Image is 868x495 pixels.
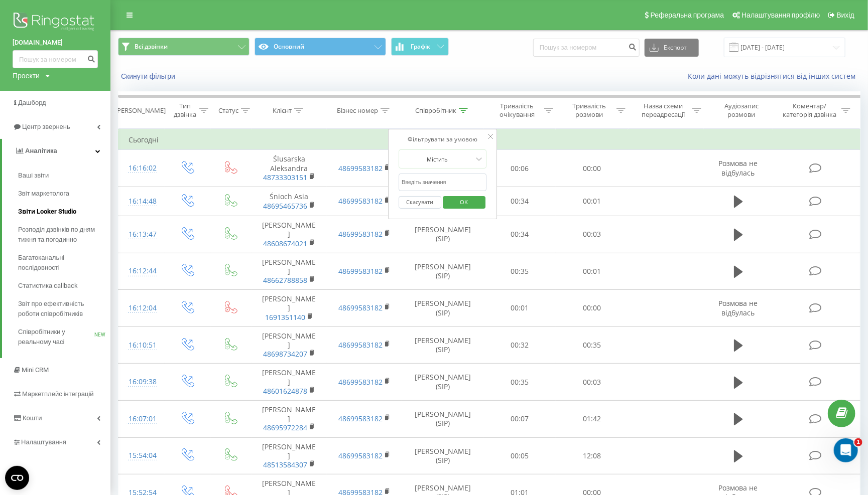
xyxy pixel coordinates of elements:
button: Експорт [645,39,699,57]
span: Ваші звіти [18,171,49,181]
a: 48733303151 [263,173,307,182]
button: Скинути фільтри [118,72,180,81]
td: [PERSON_NAME] (SIP) [402,216,483,253]
div: Тривалість розмови [565,102,614,119]
td: 00:07 [483,400,556,437]
span: Статистика callback [18,281,78,291]
span: Mini CRM [22,366,49,374]
td: Śnioch Asia [252,187,327,216]
td: 00:01 [556,187,628,216]
td: 12:08 [556,437,628,474]
img: Ringostat logo [13,10,98,35]
span: OK [450,194,478,210]
a: 48699583182 [338,196,383,206]
span: Налаштування [21,438,66,446]
div: Тип дзвінка [174,102,197,119]
td: 00:35 [483,364,556,401]
td: 00:00 [556,290,628,327]
a: Розподіл дзвінків по дням тижня та погодинно [18,221,110,249]
span: Дашборд [18,99,46,106]
a: 48513584307 [263,460,307,469]
a: 48699583182 [338,229,383,239]
div: Співробітник [415,106,456,115]
td: 00:00 [556,150,628,187]
div: 16:14:48 [129,192,155,211]
span: Центр звернень [22,123,70,130]
span: Розмова не відбулась [719,158,758,177]
td: [PERSON_NAME] [252,290,327,327]
td: [PERSON_NAME] [252,437,327,474]
td: 00:06 [483,150,556,187]
input: Введіть значення [399,174,487,191]
div: Проекти [13,71,40,81]
td: 01:42 [556,400,628,437]
a: Співробітники у реальному часіNEW [18,323,110,351]
a: 48608674021 [263,239,307,248]
span: Співробітники у реальному часі [18,327,94,347]
span: Звіт маркетолога [18,189,69,199]
span: Маркетплейс інтеграцій [22,390,94,398]
a: Статистика callback [18,277,110,295]
button: Графік [391,38,449,56]
td: 00:35 [556,326,628,364]
div: Тривалість очікування [492,102,542,119]
td: 00:34 [483,187,556,216]
a: [DOMAIN_NAME] [13,38,98,48]
td: [PERSON_NAME] (SIP) [402,290,483,327]
td: [PERSON_NAME] [252,216,327,253]
a: Аналiтика [2,139,110,163]
td: 00:01 [556,253,628,290]
span: 1 [854,438,862,446]
a: Звіт про ефективність роботи співробітників [18,295,110,323]
div: 16:07:01 [129,409,155,429]
button: Open CMP widget [5,466,29,490]
a: 48699583182 [338,340,383,350]
a: 48699583182 [338,451,383,460]
div: Аудіозапис розмови [713,102,771,119]
span: Розподіл дзвінків по дням тижня та погодинно [18,225,105,245]
span: Багатоканальні послідовності [18,253,105,273]
div: Фільтрувати за умовою [399,134,487,144]
td: Ślusarska Aleksandra [252,150,327,187]
a: 48695972284 [263,423,307,432]
td: [PERSON_NAME] [252,364,327,401]
span: Кошти [23,414,42,422]
input: Пошук за номером [13,50,98,68]
td: 00:35 [483,253,556,290]
div: 16:12:44 [129,261,155,281]
div: 16:16:02 [129,158,155,178]
td: 00:03 [556,216,628,253]
button: Скасувати [399,196,441,209]
td: [PERSON_NAME] (SIP) [402,400,483,437]
div: Назва схеми переадресації [637,102,689,119]
td: Сьогодні [118,130,860,150]
span: Аналiтика [25,147,57,154]
a: Звіти Looker Studio [18,203,110,221]
a: 48699583182 [338,377,383,387]
span: Графік [411,43,430,50]
td: [PERSON_NAME] (SIP) [402,437,483,474]
div: 16:09:38 [129,372,155,392]
button: Основний [255,38,386,56]
a: 1691351140 [265,312,305,322]
a: 48601624878 [263,386,307,396]
a: 48695465736 [263,201,307,211]
div: 16:12:04 [129,298,155,318]
span: Звіт про ефективність роботи співробітників [18,299,105,319]
a: 48699583182 [338,414,383,423]
div: 16:13:47 [129,225,155,244]
a: Коли дані можуть відрізнятися вiд інших систем [688,71,860,81]
div: 16:10:51 [129,336,155,355]
td: 00:03 [556,364,628,401]
div: Клієнт [273,106,292,115]
span: Розмова не відбулась [719,298,758,317]
span: Звіти Looker Studio [18,207,76,217]
button: Всі дзвінки [118,38,250,56]
span: Вихід [837,11,854,19]
td: [PERSON_NAME] (SIP) [402,326,483,364]
td: [PERSON_NAME] (SIP) [402,364,483,401]
td: 00:32 [483,326,556,364]
a: 48662788858 [263,275,307,285]
td: [PERSON_NAME] [252,326,327,364]
input: Пошук за номером [533,39,640,57]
